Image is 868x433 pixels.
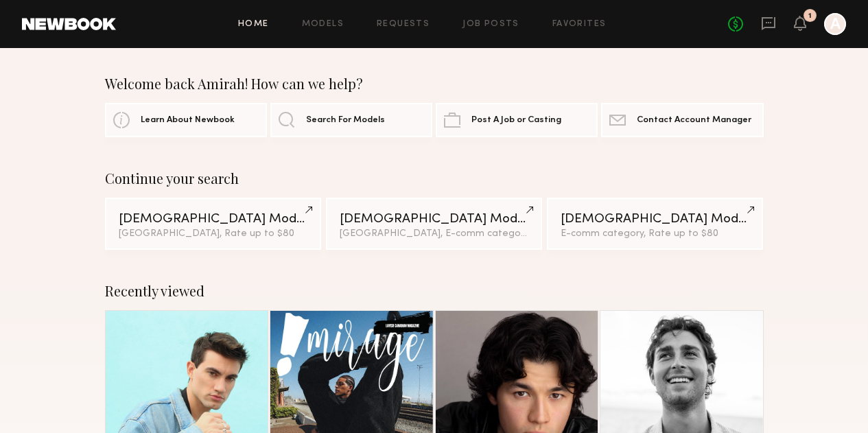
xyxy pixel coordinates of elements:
div: [DEMOGRAPHIC_DATA] Models [340,213,529,226]
div: Continue your search [105,170,764,187]
a: Favorites [552,20,607,29]
a: Learn About Newbook [105,103,267,137]
a: Home [238,20,269,29]
a: Job Posts [462,20,519,29]
a: Models [302,20,344,29]
a: [DEMOGRAPHIC_DATA] ModelsE-comm category, Rate up to $80 [547,198,764,250]
a: Requests [377,20,430,29]
a: Post A Job or Casting [436,103,598,137]
a: [DEMOGRAPHIC_DATA] Models[GEOGRAPHIC_DATA], Rate up to $80 [105,198,322,250]
a: Search For Models [270,103,432,137]
div: [DEMOGRAPHIC_DATA] Models [119,213,308,226]
div: Recently viewed [105,283,764,299]
a: A [824,13,846,35]
a: Contact Account Manager [601,103,763,137]
span: Search For Models [306,116,385,125]
span: Learn About Newbook [141,116,235,125]
div: 1 [808,12,812,20]
a: [DEMOGRAPHIC_DATA] Models[GEOGRAPHIC_DATA], E-comm category [326,198,543,250]
span: Post A Job or Casting [471,116,561,125]
div: [GEOGRAPHIC_DATA], E-comm category [340,229,529,239]
span: Contact Account Manager [637,116,751,125]
div: E-comm category, Rate up to $80 [561,229,750,239]
div: Welcome back Amirah! How can we help? [105,75,764,92]
div: [DEMOGRAPHIC_DATA] Models [561,213,750,226]
div: [GEOGRAPHIC_DATA], Rate up to $80 [119,229,308,239]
